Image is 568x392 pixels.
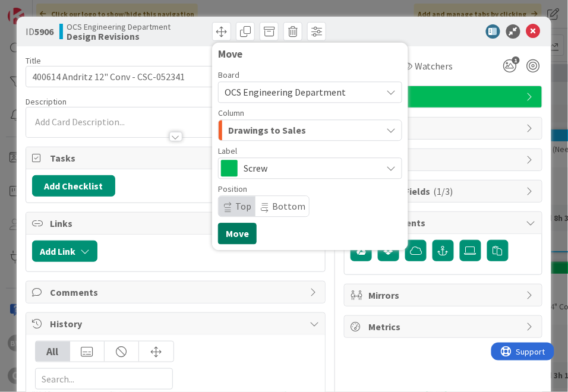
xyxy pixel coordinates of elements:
b: Design Revisions [67,31,171,41]
span: Tasks [50,151,304,165]
span: Screw [244,160,375,176]
span: Position [218,185,247,193]
input: type card name here... [26,66,326,87]
span: History [50,317,304,331]
span: Attachments [368,216,520,230]
div: All [36,342,70,362]
span: Drawings to Sales [228,122,306,138]
span: Screw [368,90,520,104]
span: Comments [50,285,304,299]
span: Support [25,2,54,16]
span: Mirrors [368,288,520,302]
span: Bottom [272,200,305,212]
span: Custom Fields [368,184,520,198]
span: ( 1/3 ) [434,185,453,197]
span: Top [235,200,251,212]
span: OCS Engineering Department [225,86,346,98]
span: Watchers [415,59,453,73]
span: OCS Engineering Department [67,22,171,31]
span: Description [26,96,67,107]
b: 5906 [34,26,53,37]
span: Block [368,153,520,167]
span: ID [26,24,53,39]
button: Add Link [32,241,97,262]
button: Add Checklist [32,175,115,197]
span: Label [218,147,237,155]
span: 1 [512,56,520,64]
span: Board [218,71,239,79]
span: Dates [368,121,520,135]
label: Title [26,55,41,66]
span: Metrics [368,320,520,334]
button: Drawings to Sales [218,119,402,141]
div: Move [218,48,402,60]
span: Column [218,109,244,117]
button: Move [218,223,257,244]
span: Links [50,216,304,230]
input: Search... [35,368,173,390]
